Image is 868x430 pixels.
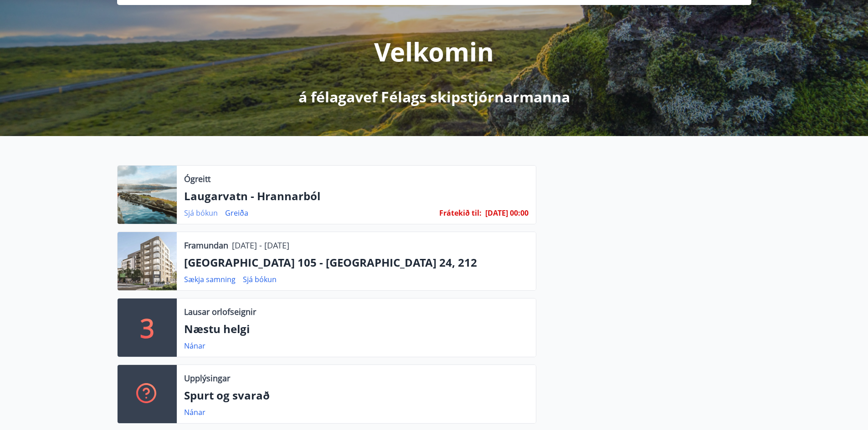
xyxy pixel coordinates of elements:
[140,310,154,345] p: 3
[485,208,529,218] span: [DATE] 00:00
[184,208,218,218] a: Sjá bókun
[184,188,529,204] p: Laugarvatn - Hrannarból
[184,274,236,284] a: Sækja samning
[184,306,256,318] p: Lausar orlofseignir
[184,321,529,337] p: Næstu helgi
[184,372,230,384] p: Upplýsingar
[439,208,482,218] span: Frátekið til :
[374,34,494,69] p: Velkomin
[243,274,277,284] a: Sjá bókun
[184,255,529,270] p: [GEOGRAPHIC_DATA] 105 - [GEOGRAPHIC_DATA] 24, 212
[232,239,289,251] p: [DATE] - [DATE]
[184,341,205,351] a: Nánar
[184,239,228,251] p: Framundan
[184,173,211,185] p: Ógreitt
[184,407,205,417] a: Nánar
[298,87,570,107] p: á félagavef Félags skipstjórnarmanna
[184,388,529,403] p: Spurt og svarað
[225,208,248,218] a: Greiða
